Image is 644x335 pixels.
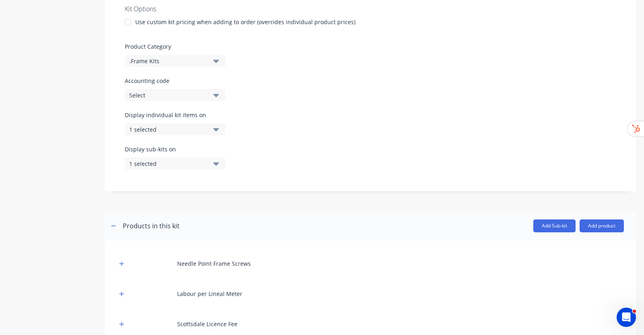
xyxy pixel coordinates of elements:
div: Select [129,91,207,99]
button: Add Sub-kit [533,219,576,232]
div: Needle Point Frame Screws [177,259,251,268]
div: 1 selected [129,159,207,168]
button: Add product [580,219,624,232]
div: Use custom kit pricing when adding to order (overrides individual product prices) [135,18,355,26]
button: 1 selected [125,123,225,135]
button: Select [125,89,225,101]
div: Products in this kit [123,221,180,231]
label: Display individual kit items on [125,111,225,119]
div: 1 selected [129,125,207,134]
button: .Frame Kits [125,55,225,67]
div: .Frame Kits [129,57,207,65]
div: Scottsdale Licence Fee [177,320,237,328]
label: Product Category [125,42,616,51]
label: Accounting code [125,77,616,85]
div: Kit Options [125,4,616,14]
div: Labour per Lineal Meter [177,290,242,298]
iframe: Intercom live chat [617,308,636,327]
label: Display sub-kits on [125,145,225,153]
button: 1 selected [125,157,225,170]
